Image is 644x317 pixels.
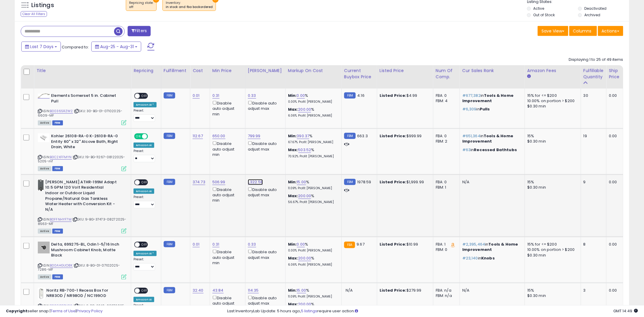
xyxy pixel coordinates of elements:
a: 1,322.58 [248,179,263,185]
p: in [462,133,520,144]
p: 6.06% Profit [PERSON_NAME] [288,114,337,118]
span: OFF [140,242,149,247]
div: Ship Price [609,68,621,80]
b: Listed Price: [380,93,406,98]
div: 10.00% on portion > $200 [527,247,576,252]
div: 0.00 [609,133,619,139]
a: Privacy Policy [77,308,103,314]
div: $4.99 [380,93,429,98]
div: 10.00% on portion > $200 [527,98,576,104]
span: All listings currently available for purchase on Amazon [38,229,51,234]
div: ASIN: [38,242,126,279]
div: Fulfillable Quantity [583,68,604,80]
a: B0FFNHYF7M [50,217,71,222]
b: Listed Price: [380,179,406,185]
a: 390.37 [297,133,310,139]
div: 15% [527,179,576,185]
b: Delta, 699275-BL, Odin 1-5/16 Inch Mushroom Cabinet Knob, Matte Black [51,242,123,260]
small: FBM [164,133,175,139]
img: 21q93oJEPJL._SL40_.jpg [38,288,45,300]
span: FBM [52,229,63,234]
span: 1978.59 [357,179,371,185]
b: Listed Price: [380,133,406,139]
small: FBM [164,179,175,185]
p: 6.06% Profit [PERSON_NAME] [288,263,337,267]
span: FBM [52,274,63,280]
div: 0.00 [609,242,619,247]
div: Displaying 1 to 25 of 49 items [569,57,623,63]
label: Deactivated [584,6,606,11]
span: FBM [52,120,63,125]
span: 2025-09-8 14:49 GMT [614,308,638,314]
button: Filters [128,26,151,36]
p: 0.00% Profit [PERSON_NAME] [288,100,337,104]
span: N/A [346,287,353,293]
div: $279.99 [380,288,429,293]
div: Disable auto adjust min [212,140,241,157]
div: % [288,193,337,204]
b: Listed Price: [380,287,406,293]
a: Terms of Use [51,308,76,314]
span: Tools & Home Improvement [462,133,513,144]
a: B0C2XFFMYN [50,155,72,160]
span: #23,140 [462,255,478,261]
a: 15.00 [297,179,306,185]
div: Repricing [134,68,159,74]
div: seller snap | | [6,308,103,314]
div: % [288,147,337,158]
span: #651,364 [462,133,480,139]
a: 0.00 [297,93,305,99]
a: 112.67 [193,133,203,139]
small: FBM [164,287,175,293]
b: Max: [288,193,298,199]
div: 19 [583,133,602,139]
p: 67.67% Profit [PERSON_NAME] [288,140,337,144]
label: Active [534,6,544,11]
th: The percentage added to the cost of goods (COGS) that forms the calculator for Min & Max prices. [285,65,341,89]
div: 15% for <= $200 [527,93,576,98]
span: Repricing state : [129,1,153,9]
a: 506.99 [212,179,225,185]
div: N/A [462,288,520,293]
span: ON [135,134,142,139]
span: Compared to: [62,44,89,50]
a: 0.33 [248,93,256,99]
button: Last 7 Days [21,42,61,52]
div: $0.30 min [527,253,576,258]
span: OFF [140,288,149,293]
a: 5 listings [301,308,317,314]
div: Amazon AI [134,297,154,302]
div: Disable auto adjust min [212,249,241,266]
div: % [288,256,337,267]
div: 3 [583,288,602,293]
button: Actions [598,26,623,36]
div: % [288,242,337,253]
div: $10.99 [380,242,429,247]
span: Tools & Home Improvement [462,241,518,252]
a: B00AHGUO8K [50,263,73,268]
button: Aug-25 - Aug-31 [91,42,141,52]
div: 15% for <= $200 [527,242,576,247]
div: FBA: 0 [436,179,455,185]
div: Last InventoryLab Update: 5 hours ago, require user action. [227,308,638,314]
a: 0.01 [193,241,200,247]
small: FBM [344,92,356,99]
p: 70.92% Profit [PERSON_NAME] [288,154,337,158]
div: Disable auto adjust max [248,295,281,306]
span: All listings currently available for purchase on Amazon [38,120,51,125]
div: 0.00 [609,288,619,293]
div: $0.30 min [527,185,576,190]
p: in [462,242,520,252]
div: $0.30 min [527,139,576,144]
div: Amazon AI [134,143,154,148]
span: Tools & Home Improvement [462,93,513,104]
div: % [288,179,337,190]
div: FBM: 2 [436,139,455,144]
h5: Listings [31,1,54,9]
img: 21XJsGE-ntL._SL40_.jpg [38,242,50,254]
span: #2,395,464 [462,241,485,247]
b: Min: [288,179,297,185]
p: in [462,93,520,104]
b: Noritz RB-700-1 Recess Box for NR83OD / NR98OD / NC199OD [46,288,118,300]
a: 0.31 [212,93,219,99]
